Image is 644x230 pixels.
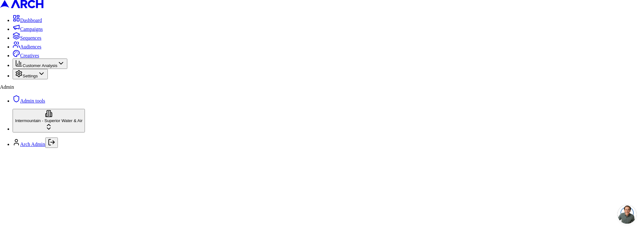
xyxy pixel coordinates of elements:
span: Admin tools [20,98,45,104]
span: Settings [23,74,38,78]
span: Audiences [20,44,42,49]
button: Intermountain - Superior Water & Air [13,109,85,132]
a: Open chat [618,205,636,224]
span: Sequences [20,35,42,41]
span: Campaigns [20,26,43,32]
a: Audiences [13,44,42,49]
button: Log out [45,137,58,148]
span: Customer Analysis [23,63,57,68]
span: Creatives [20,53,39,58]
a: Admin tools [13,98,45,104]
span: Intermountain - Superior Water & Air [15,118,82,123]
a: Sequences [13,35,42,41]
a: Arch Admin [20,142,45,147]
button: Customer Analysis [13,59,67,69]
a: Creatives [13,53,39,58]
button: Settings [13,69,48,79]
a: Dashboard [13,18,42,23]
a: Campaigns [13,26,43,32]
span: Dashboard [20,18,42,23]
